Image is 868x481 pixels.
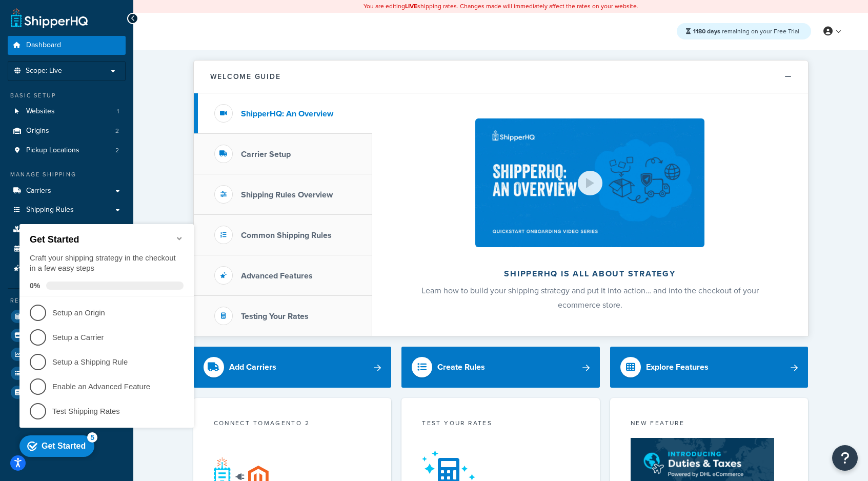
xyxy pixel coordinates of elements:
a: Analytics [8,345,126,364]
li: Websites [8,102,126,121]
li: Setup a Shipping Rule [4,139,178,164]
div: Basic Setup [8,91,126,100]
li: Origins [8,122,126,141]
button: Welcome Guide [194,61,808,93]
span: 1 [117,107,119,116]
div: Get Started [26,231,70,240]
p: Enable an Advanced Feature [37,171,160,182]
div: New Feature [631,418,788,430]
span: Origins [26,127,49,135]
span: Shipping Rules [26,206,74,214]
a: Marketplace [8,326,126,345]
div: Add Carriers [229,360,276,374]
div: Test your rates [422,418,579,430]
h3: Advanced Features [241,271,313,280]
span: 0% [14,71,31,79]
p: Test Shipping Rates [37,195,160,206]
a: Pickup Locations2 [8,141,126,160]
span: Scope: Live [26,67,62,75]
a: Origins2 [8,122,126,141]
p: Setup a Carrier [37,122,160,132]
span: Websites [26,107,55,116]
p: Setup a Shipping Rule [37,146,160,157]
li: Pickup Locations [8,141,126,160]
li: Test Shipping Rates [4,188,178,213]
h2: ShipperHQ is all about strategy [399,269,781,278]
div: Manage Shipping [8,170,126,179]
p: Setup an Origin [37,97,160,108]
li: Setup an Origin [4,90,178,114]
span: 2 [115,127,119,135]
div: Explore Features [646,360,709,374]
a: Shipping Rules [8,201,126,219]
a: Time Slots0 [8,239,126,258]
a: Dashboard [8,36,126,55]
a: Boxes [8,220,126,239]
div: Craft your shipping strategy in the checkout in a few easy steps [14,42,168,63]
a: Test Your Rates [8,307,126,326]
a: Create Rules [401,347,600,388]
span: Dashboard [26,41,61,50]
div: Get Started 5 items remaining, 0% complete [4,225,79,246]
span: 2 [115,146,119,155]
strong: 1180 days [693,27,720,36]
a: Activity LogNEW [8,364,126,383]
h3: Carrier Setup [241,150,291,159]
div: Resources [8,296,126,305]
span: Carriers [26,187,51,195]
span: Pickup Locations [26,146,79,155]
span: Learn how to build your shipping strategy and put it into action… and into the checkout of your e... [421,285,759,311]
li: Advanced Features [8,259,126,278]
a: Add Carriers [193,347,392,388]
b: LIVE [405,2,417,11]
button: Open Resource Center [832,445,858,471]
li: Enable an Advanced Feature [4,164,178,188]
h2: Get Started [14,24,168,34]
h3: Testing Your Rates [241,312,309,321]
a: Websites1 [8,102,126,121]
img: ShipperHQ is all about strategy [475,118,704,247]
h2: Welcome Guide [210,73,281,81]
a: Explore Features [610,347,809,388]
li: Setup a Carrier [4,114,178,139]
h3: Common Shipping Rules [241,231,332,240]
div: 5 [72,222,82,232]
div: Minimize checklist [160,24,168,32]
li: Time Slots [8,239,126,258]
a: Help Docs [8,383,126,402]
div: Create Rules [437,360,485,374]
a: Advanced Features11 [8,259,126,278]
span: remaining on your Free Trial [693,27,799,36]
div: Connect to Magento 2 [214,418,371,430]
h3: ShipperHQ: An Overview [241,109,333,118]
a: Carriers [8,182,126,201]
h3: Shipping Rules Overview [241,190,333,199]
li: [object Object] [8,364,126,383]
